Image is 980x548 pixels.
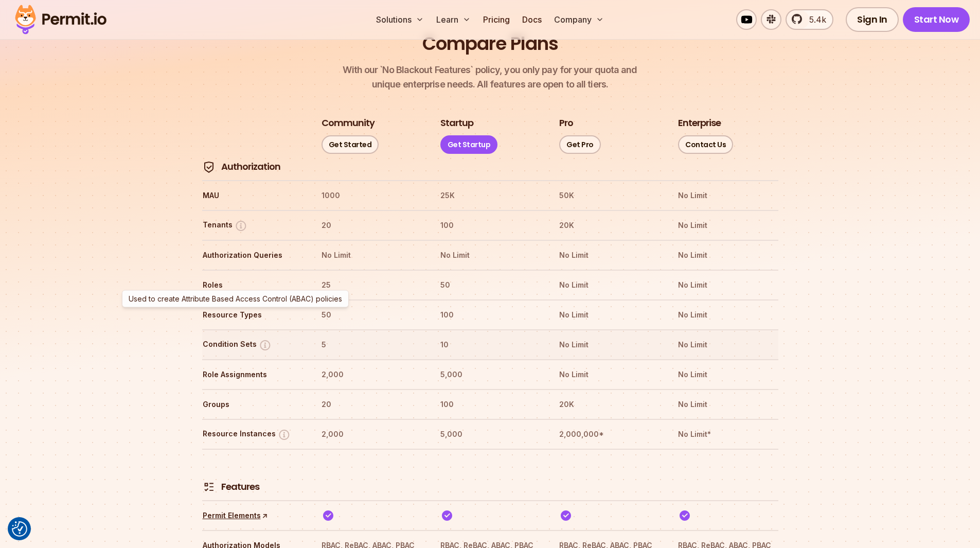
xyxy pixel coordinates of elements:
th: 100 [440,217,540,234]
th: Resource Types [202,307,302,323]
th: 100 [440,396,540,413]
th: No Limit [678,337,778,353]
th: 1000 [321,187,421,204]
th: 2,000 [321,426,421,443]
th: 25K [440,187,540,204]
th: 100 [440,307,540,323]
h3: Community [322,117,375,130]
a: Pricing [479,9,514,30]
a: Get Startup [440,135,498,154]
th: 20 [321,217,421,234]
th: 2,000 [321,366,421,383]
th: 25 [321,277,421,293]
a: 5.4k [786,9,833,30]
th: 50K [559,187,659,204]
button: Solutions [372,9,428,30]
button: Condition Sets [203,339,272,351]
th: Roles [202,277,302,293]
a: Permit Elements↑ [203,510,268,521]
h4: Features [221,481,259,493]
th: No Limit [559,337,659,353]
a: Sign In [846,7,899,32]
th: No Limit* [678,426,778,443]
th: 20K [559,396,659,413]
span: ↑ [258,509,270,522]
th: Authorization Queries [202,247,302,263]
th: No Limit [678,217,778,234]
p: Used to create Attribute Based Access Control (ABAC) policies [129,294,342,304]
a: Get Pro [559,135,601,154]
span: 5.4k [803,13,826,26]
th: Role Assignments [202,366,302,383]
th: No Limit [678,277,778,293]
th: No Limit [678,247,778,263]
button: Company [550,9,608,30]
img: Authorization [203,161,215,173]
th: No Limit [678,187,778,204]
h4: Authorization [221,161,280,173]
th: 5,000 [440,426,540,443]
th: Groups [202,396,302,413]
th: 2,000,000* [559,426,659,443]
a: Docs [518,9,546,30]
button: Consent Preferences [12,521,27,537]
th: 20K [559,217,659,234]
a: Start Now [903,7,970,32]
img: Features [203,481,215,493]
h2: Compare Plans [422,31,558,57]
th: No Limit [321,247,421,263]
th: MAU [202,187,302,204]
th: 50 [321,307,421,323]
th: 10 [440,337,540,353]
th: 5 [321,337,421,353]
img: Permit logo [10,2,111,37]
th: No Limit [559,277,659,293]
th: 50 [440,277,540,293]
th: No Limit [678,366,778,383]
th: No Limit [440,247,540,263]
th: No Limit [559,366,659,383]
th: No Limit [559,307,659,323]
th: No Limit [559,247,659,263]
a: Contact Us [678,135,733,154]
button: Tenants [203,219,247,232]
h3: Startup [440,117,473,130]
h3: Enterprise [678,117,721,130]
button: Resource Instances [203,428,291,441]
th: 20 [321,396,421,413]
span: With our `No Blackout Features` policy, you only pay for your quota and [343,63,637,77]
img: Revisit consent button [12,521,27,537]
a: Get Started [322,135,379,154]
th: No Limit [678,307,778,323]
th: No Limit [678,396,778,413]
button: Learn [432,9,475,30]
h3: Pro [559,117,573,130]
p: unique enterprise needs. All features are open to all tiers. [343,63,637,92]
th: 5,000 [440,366,540,383]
